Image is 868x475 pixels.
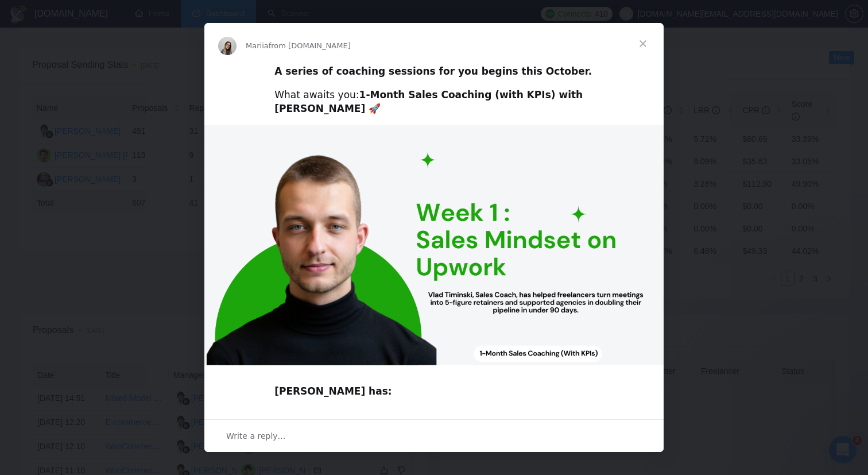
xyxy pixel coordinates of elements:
[204,419,664,452] div: Open conversation and reply
[269,41,351,50] span: from [DOMAIN_NAME]
[292,408,594,436] li: Trained record-breaking sales teams, from door-to-door in [GEOGRAPHIC_DATA] to SaaS and Upwork ag...
[274,65,592,77] b: A series of coaching sessions for you begins this October.
[246,41,269,50] span: Mariia
[274,385,392,397] b: [PERSON_NAME] has:
[274,89,583,114] b: 1-Month Sales Coaching (with KPIs) with [PERSON_NAME] 🚀
[218,37,237,55] img: Profile image for Mariia
[622,23,664,64] span: Close
[226,428,286,443] span: Write a reply…
[274,88,594,116] div: What awaits you:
